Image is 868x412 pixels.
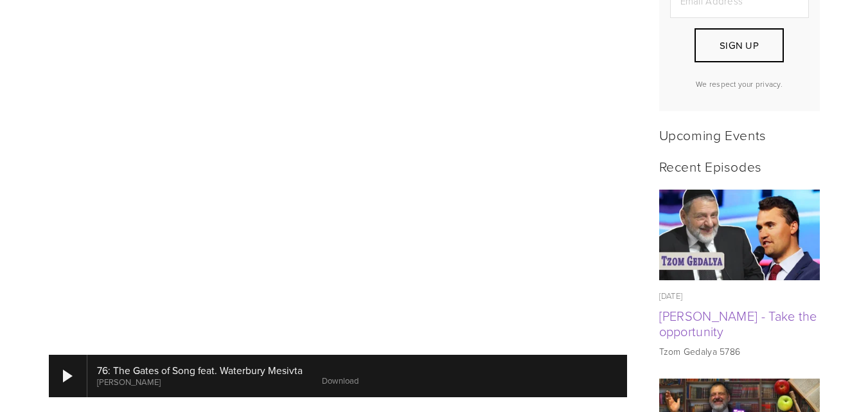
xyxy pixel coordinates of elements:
[659,290,683,301] time: [DATE]
[670,78,809,89] p: We respect your privacy.
[659,307,817,340] a: [PERSON_NAME] - Take the opportunity
[322,375,359,386] a: Download
[659,190,820,280] img: Tzom Gedalya - Take the opportunity
[695,28,783,62] button: Sign Up
[659,158,820,174] h2: Recent Episodes
[49,14,627,339] iframe: <br/>
[720,39,759,52] span: Sign Up
[659,345,820,358] p: Tzom Gedalya 5786
[659,127,820,143] h2: Upcoming Events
